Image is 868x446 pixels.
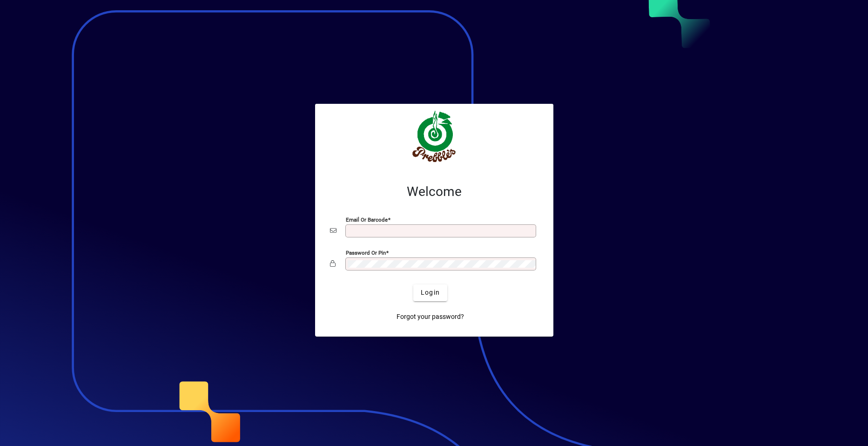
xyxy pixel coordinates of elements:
[346,216,388,223] mat-label: Email or Barcode
[393,309,468,325] a: Forgot your password?
[346,249,386,256] mat-label: Password or Pin
[397,312,464,322] span: Forgot your password?
[421,288,440,297] span: Login
[330,184,538,200] h2: Welcome
[413,284,447,301] button: Login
